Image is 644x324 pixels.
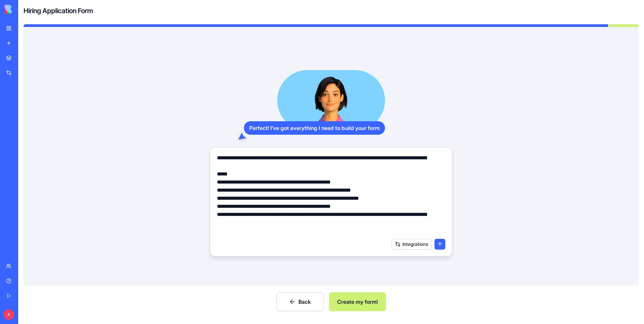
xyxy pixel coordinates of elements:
button: Create my form! [329,292,386,311]
span: A [3,309,14,320]
h4: Hiring Application Form [24,6,93,15]
img: logo [5,5,46,14]
div: Perfect! I've got everything I need to build your form [244,121,385,135]
button: Back [277,292,324,311]
button: Integrations [391,239,432,250]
